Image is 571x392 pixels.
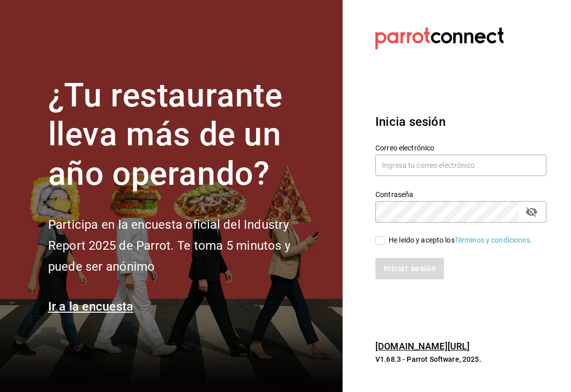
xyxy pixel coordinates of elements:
p: V1.68.3 - Parrot Software, 2025. [375,354,546,364]
h3: Inicia sesión [375,113,546,131]
label: Correo electrónico [375,144,546,151]
h2: Participa en la encuesta oficial del Industry Report 2025 de Parrot. Te toma 5 minutos y puede se... [48,214,325,277]
h1: ¿Tu restaurante lleva más de un año operando? [48,76,325,194]
input: Ingresa tu correo electrónico [375,155,546,176]
a: [DOMAIN_NAME][URL] [375,341,470,352]
label: Contraseña [375,190,546,198]
a: Ir a la encuesta [48,299,134,314]
button: passwordField [523,203,540,221]
div: He leído y acepto los [389,235,532,246]
a: Términos y condiciones. [455,236,532,244]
